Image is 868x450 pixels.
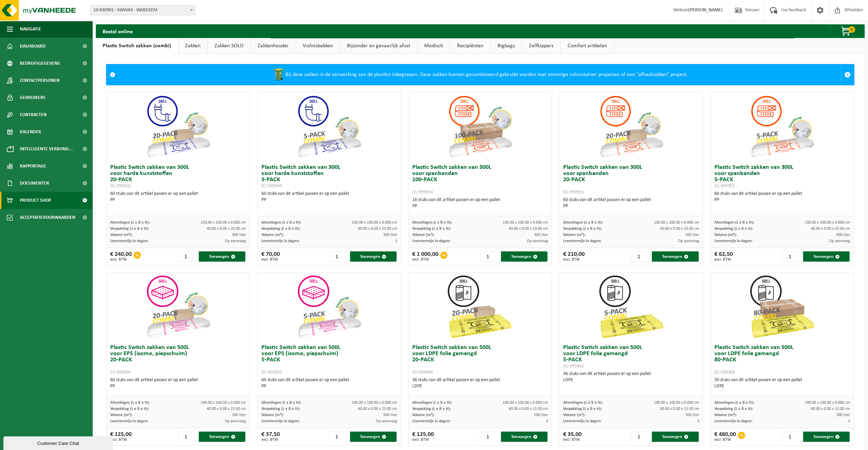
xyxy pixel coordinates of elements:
span: Volume (m³): [563,413,585,417]
span: Kalender [20,123,41,140]
span: 10-830901 - KANVAS - WAREGEM [91,5,195,15]
a: Zakken SOLO [208,38,250,54]
div: € 62,50 [714,251,733,262]
span: 190.00 x 100.00 x 0.000 cm [200,401,246,405]
span: 300 liter [836,233,850,237]
span: 40.00 x 0.00 x 23.00 cm [207,407,246,411]
button: Toevoegen [652,251,698,262]
span: Verpakking (L x B x H): [412,407,451,411]
span: Verpakking (L x B x H): [412,227,451,231]
span: 40.00 x 0.00 x 23.00 cm [358,407,397,411]
a: Zelfkippers [522,38,560,54]
span: 3 [848,419,850,423]
span: Afmetingen (L x B x H): [714,221,754,225]
span: Levertermijn in dagen: [714,419,752,423]
div: 60 stuks van dit artikel passen er op een pallet [261,191,397,203]
span: excl. BTW [412,258,438,262]
div: € 240,00 [110,251,132,262]
div: 60 stuks van dit artikel passen er op een pallet [563,197,699,209]
span: Levertermijn in dagen: [563,239,601,243]
div: 60 stuks van dit artikel passen er op een pallet [714,191,850,203]
div: € 37,50 [261,432,280,442]
span: Afmetingen (L x B x H): [261,221,301,225]
input: 1 [631,432,651,442]
span: Levertermijn in dagen: [261,239,299,243]
span: Levertermijn in dagen: [714,239,752,243]
span: Op aanvraag [225,419,246,423]
div: € 70,00 [261,251,280,262]
span: 3 [395,239,397,243]
button: Toevoegen [350,432,397,442]
button: Toevoegen [803,432,850,442]
span: 01-999968 [714,370,735,375]
img: 01-999949 [295,92,363,161]
span: 130.00 x 100.00 x 0.000 cm [200,221,246,225]
div: LDPE [563,377,699,383]
span: Volume (m³): [714,233,737,237]
span: Dashboard [20,38,46,55]
span: Acceptatievoorwaarden [20,209,75,226]
button: Toevoegen [501,432,547,442]
h3: Plastic Switch zakken van 300L voor spanbanden 20-PACK [563,164,699,195]
span: 190.00 x 100.00 x 0.000 cm [654,401,699,405]
h3: Plastic Switch zakken van 300L voor harde kunststoffen 5-PACK [261,164,397,189]
span: 40.00 x 0.00 x 20.00 cm [207,227,246,231]
span: excl. BTW [412,438,434,442]
a: Bijzonder en gevaarlijk afval [340,38,417,54]
input: 1 [782,432,802,442]
input: 1 [178,432,198,442]
input: 1 [631,251,651,262]
span: 01-999949 [261,184,282,189]
span: 01-999954 [412,190,433,195]
div: 36 stuks van dit artikel passen er op een pallet [412,377,548,389]
button: Toevoegen [199,251,245,262]
span: 01-999952 [714,184,735,189]
span: 60.00 x 0.00 x 15.00 cm [811,407,850,411]
img: 01-999954 [446,92,514,161]
span: Verpakking (L x B x H): [261,407,300,411]
button: 0 [830,24,864,38]
iframe: chat widget [3,435,114,450]
span: 130.00 x 100.00 x 0.000 cm [503,221,548,225]
span: Op aanvraag [678,239,699,243]
img: 01-999968 [748,273,816,341]
div: PP [110,383,246,389]
span: 300 liter [534,233,548,237]
a: Vuilnisbakken [296,38,340,54]
span: excl. BTW [110,258,132,262]
span: Op aanvraag [376,419,397,423]
img: 01-999955 [295,273,363,341]
div: PP [261,197,397,203]
div: PP [110,197,246,203]
span: excl. BTW [261,438,280,442]
h3: Plastic Switch zakken van 500L voor LDPE folie gemengd 80-PACK [714,345,850,375]
span: Verpakking (L x B x H): [563,227,602,231]
span: 190.00 x 100.00 x 0.000 cm [503,401,548,405]
button: Toevoegen [652,432,698,442]
button: Toevoegen [803,251,850,262]
img: 01-999956 [144,273,212,341]
div: 36 stuks van dit artikel passen er op een pallet [563,371,699,383]
img: 01-999950 [144,92,212,161]
span: Verpakking (L x B x H): [714,227,753,231]
div: 60 stuks van dit artikel passen er op een pallet [261,377,397,389]
span: Afmetingen (L x B x H): [563,401,603,405]
span: 130.00 x 100.00 x 0.000 cm [654,221,699,225]
img: 01-999952 [748,92,816,161]
span: Levertermijn in dagen: [412,419,450,423]
input: 1 [480,251,500,262]
span: Afmetingen (L x B x H): [261,401,301,405]
span: Afmetingen (L x B x H): [563,221,603,225]
input: 1 [329,432,349,442]
span: Verpakking (L x B x H): [563,407,602,411]
a: Recipiënten [450,38,490,54]
span: Contactpersonen [20,72,60,89]
span: 01-999956 [110,370,131,375]
input: 1 [480,432,500,442]
div: PP [563,203,699,209]
span: Verpakking (L x B x H): [261,227,300,231]
span: Documenten [20,175,49,192]
span: 40.00 x 0.00 x 23.00 cm [660,227,699,231]
span: 40.00 x 0.00 x 23.00 cm [509,227,548,231]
